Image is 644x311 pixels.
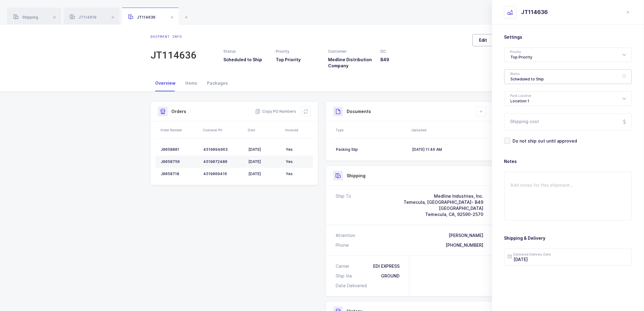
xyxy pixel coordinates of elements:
[446,242,483,248] div: [PHONE_NUMBER]
[336,283,369,289] div: Date Delivered
[248,159,281,164] div: [DATE]
[504,113,632,130] input: Shipping cost
[404,205,483,211] div: [GEOGRAPHIC_DATA]
[285,128,311,133] div: Invoiced
[248,147,281,152] div: [DATE]
[381,273,400,279] div: GROUND
[336,193,351,217] div: Ship To
[510,138,577,144] span: Do not ship out until approved
[171,108,186,115] h3: Orders
[336,242,349,248] div: Phone
[203,159,243,164] div: 4519072480
[404,193,483,199] div: Medline Industries, Inc.
[336,273,354,279] div: Ship Via
[161,159,198,164] div: J0058756
[150,34,197,39] div: Shipment info
[203,128,244,133] div: Customer PO
[202,75,233,91] div: Packages
[504,235,632,241] h3: Shipping & Delivery
[336,263,352,269] div: Carrier
[347,108,371,115] h3: Documents
[276,49,321,54] div: Priority
[479,37,487,43] span: Edit
[13,15,38,19] span: Shipping
[473,34,494,46] button: Edit
[625,9,632,16] button: close drawer
[336,232,355,239] div: Attention
[404,199,483,205] div: Temecula, [GEOGRAPHIC_DATA]- B49
[286,159,293,164] span: Yes
[248,171,281,176] div: [DATE]
[381,57,426,63] h3: B49
[161,147,198,152] div: J0058801
[381,49,426,54] div: DC
[347,173,366,179] h3: Shipping
[286,171,293,176] span: Yes
[328,57,373,69] h3: Medline Distribution Company
[150,75,180,91] div: Overview
[276,57,321,63] h3: Top Priority
[504,158,632,164] h3: Notes
[504,34,632,40] h3: Settings
[286,147,293,152] span: Yes
[223,49,268,54] div: Status
[449,232,483,239] div: [PERSON_NAME]
[521,9,548,16] div: JT114636
[70,15,96,19] span: JT114619
[161,171,198,176] div: J0058718
[203,147,243,152] div: 4519094963
[411,128,487,133] div: Uploaded
[160,128,199,133] div: Order Number
[203,171,243,176] div: 4519069416
[336,147,407,152] div: Packing Slip
[255,108,296,115] button: Copy PO Numbers
[412,147,483,152] div: [DATE] 11:46 AM
[328,49,373,54] div: Customer
[336,128,408,133] div: Type
[248,128,282,133] div: Date
[223,57,268,63] h3: Scheduled to Ship
[373,263,400,269] div: EDI EXPRESS
[180,75,202,91] div: Items
[128,15,156,19] span: JT114636
[425,212,483,217] span: Temecula, CA, 92590-2570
